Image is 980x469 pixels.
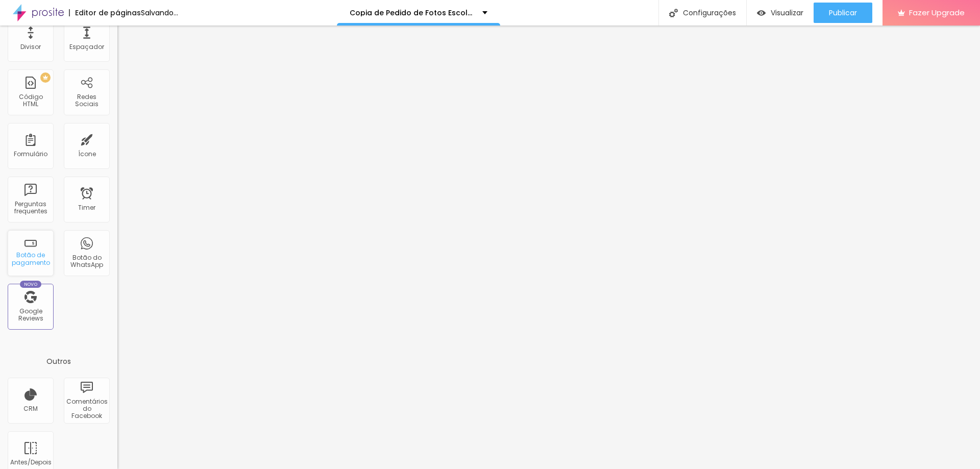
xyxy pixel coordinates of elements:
div: Redes Sociais [66,93,107,108]
div: Editor de páginas [69,9,141,16]
div: Espaçador [69,43,104,51]
div: Timer [78,204,95,211]
button: Visualizar [747,3,814,23]
div: Google Reviews [10,308,51,323]
div: Perguntas frequentes [10,201,51,215]
p: Copia de Pedido de Fotos Escolares [350,9,475,16]
img: view-1.svg [757,9,766,17]
button: Publicar [814,3,872,23]
iframe: Editor [117,26,980,469]
div: Botão de pagamento [10,252,51,266]
div: Antes/Depois [10,459,51,466]
div: Novo [20,281,42,288]
div: Código HTML [10,93,51,108]
span: Fazer Upgrade [909,8,965,17]
div: Comentários do Facebook [66,398,107,420]
div: Botão do WhatsApp [66,254,107,269]
span: Visualizar [771,9,803,17]
div: Formulário [14,151,47,158]
div: Ícone [78,151,96,158]
div: Divisor [20,43,41,51]
img: Icone [669,9,678,17]
span: Publicar [829,9,857,17]
div: CRM [23,405,38,412]
div: Salvando... [141,9,178,16]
